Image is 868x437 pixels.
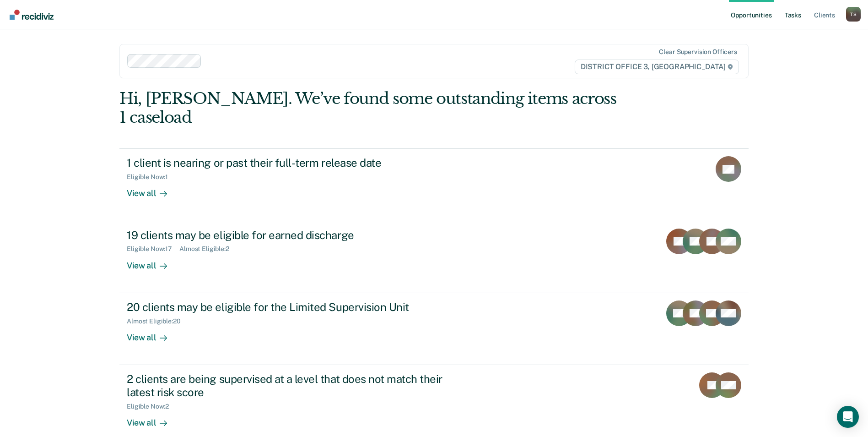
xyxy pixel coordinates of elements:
div: Almost Eligible : 20 [127,317,188,325]
div: Clear supervision officers [659,48,737,56]
div: View all [127,253,178,271]
span: DISTRICT OFFICE 3, [GEOGRAPHIC_DATA] [575,60,739,74]
div: 2 clients are being supervised at a level that does not match their latest risk score [127,372,448,399]
div: Open Intercom Messenger [837,406,859,428]
div: T S [846,7,861,22]
a: 19 clients may be eligible for earned dischargeEligible Now:17Almost Eligible:2View all [119,221,749,293]
div: View all [127,181,178,199]
div: View all [127,410,178,428]
div: Eligible Now : 17 [127,245,179,253]
button: Profile dropdown button [846,7,861,22]
div: Hi, [PERSON_NAME]. We’ve found some outstanding items across 1 caseload [119,89,623,127]
div: 1 client is nearing or past their full-term release date [127,156,448,169]
div: Almost Eligible : 2 [179,245,237,253]
div: View all [127,325,178,343]
a: 1 client is nearing or past their full-term release dateEligible Now:1View all [119,148,749,221]
a: 20 clients may be eligible for the Limited Supervision UnitAlmost Eligible:20View all [119,293,749,365]
div: Eligible Now : 1 [127,173,175,181]
div: 19 clients may be eligible for earned discharge [127,229,448,242]
div: 20 clients may be eligible for the Limited Supervision Unit [127,300,448,314]
img: Recidiviz [10,10,54,20]
div: Eligible Now : 2 [127,403,176,410]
